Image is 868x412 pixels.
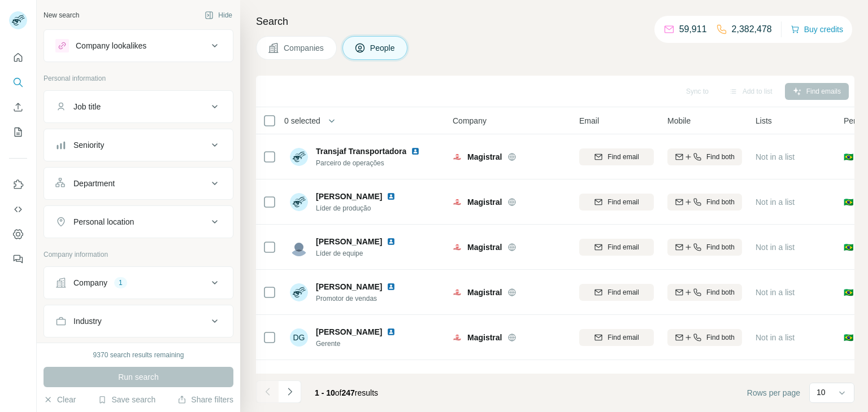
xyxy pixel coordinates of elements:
[844,332,853,343] span: 🇧🇷
[9,97,27,117] button: Enrich CSV
[44,32,233,59] button: Company lookalikes
[747,387,800,398] span: Rows per page
[607,242,639,252] span: Find email
[44,170,233,197] button: Department
[579,284,654,301] button: Find email
[706,242,735,252] span: Find both
[284,42,325,54] span: Companies
[579,194,654,211] button: Find email
[579,239,654,256] button: Find email
[316,203,409,213] span: Líder de produção
[467,196,502,208] span: Magistral
[706,197,735,207] span: Find both
[9,199,27,220] button: Use Surfe API
[44,93,233,120] button: Job title
[679,23,707,36] p: 59,911
[607,332,639,343] span: Find email
[667,194,742,211] button: Find both
[844,242,853,253] span: 🇧🇷
[44,132,233,159] button: Seniority
[9,47,27,68] button: Quick start
[316,236,382,247] span: [PERSON_NAME]
[73,178,115,189] div: Department
[844,287,853,298] span: 🇧🇷
[732,23,772,36] p: 2,382,478
[316,248,409,258] span: Líder de equipe
[290,328,308,347] div: DG
[791,21,843,37] button: Buy credits
[756,288,795,297] span: Not in a list
[387,372,396,382] img: LinkedIn logo
[44,10,79,20] div: New search
[197,7,240,24] button: Hide
[9,249,27,269] button: Feedback
[667,329,742,346] button: Find both
[290,374,308,392] img: Avatar
[453,288,462,297] img: Logo of Magistral
[44,208,233,235] button: Personal location
[44,249,233,260] p: Company information
[467,151,502,163] span: Magistral
[579,148,654,165] button: Find email
[387,282,396,291] img: LinkedIn logo
[316,281,382,292] span: [PERSON_NAME]
[316,326,382,338] span: [PERSON_NAME]
[315,388,335,397] span: 1 - 10
[756,152,795,161] span: Not in a list
[844,151,853,163] span: 🇧🇷
[9,122,27,142] button: My lists
[279,380,301,403] button: Navigate to next page
[177,394,233,405] button: Share filters
[290,193,308,211] img: Avatar
[667,115,691,126] span: Mobile
[316,371,382,383] span: [PERSON_NAME]
[44,73,233,84] p: Personal information
[73,101,101,112] div: Job title
[98,394,155,405] button: Save search
[387,237,396,246] img: LinkedIn logo
[9,174,27,195] button: Use Surfe on LinkedIn
[607,287,639,297] span: Find email
[387,327,396,336] img: LinkedIn logo
[667,239,742,256] button: Find both
[316,293,409,304] span: Promotor de vendas
[290,148,308,166] img: Avatar
[579,115,599,126] span: Email
[453,152,462,161] img: Logo of Magistral
[579,329,654,346] button: Find email
[756,333,795,342] span: Not in a list
[467,242,502,253] span: Magistral
[453,243,462,252] img: Logo of Magistral
[316,339,409,349] span: Gerente
[316,158,433,168] span: Parceiro de operações
[411,147,420,156] img: LinkedIn logo
[73,139,104,151] div: Seniority
[706,152,735,162] span: Find both
[756,243,795,252] span: Not in a list
[44,308,233,335] button: Industry
[316,147,406,156] span: Transjaf Transportadora
[817,387,826,398] p: 10
[73,277,107,288] div: Company
[315,388,378,397] span: results
[844,196,853,208] span: 🇧🇷
[44,269,233,296] button: Company1
[756,115,772,126] span: Lists
[607,152,639,162] span: Find email
[73,315,102,327] div: Industry
[114,278,127,288] div: 1
[342,388,355,397] span: 247
[335,388,342,397] span: of
[453,198,462,207] img: Logo of Magistral
[290,283,308,301] img: Avatar
[290,238,308,256] img: Avatar
[44,394,76,405] button: Clear
[453,115,487,126] span: Company
[316,191,382,202] span: [PERSON_NAME]
[467,332,502,343] span: Magistral
[607,197,639,207] span: Find email
[9,224,27,244] button: Dashboard
[76,40,146,51] div: Company lookalikes
[73,216,134,227] div: Personal location
[467,287,502,298] span: Magistral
